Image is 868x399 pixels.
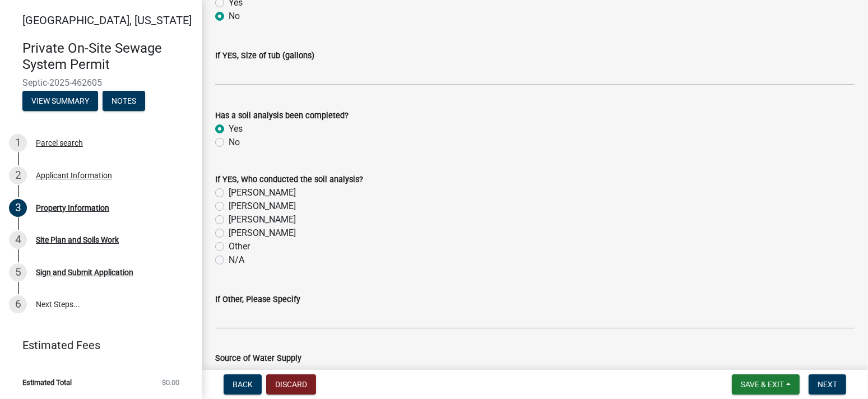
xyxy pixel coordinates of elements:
[266,374,316,395] button: Discard
[22,379,72,386] span: Estimated Total
[229,240,250,253] label: Other
[229,226,296,240] label: [PERSON_NAME]
[224,374,262,395] button: Back
[809,374,846,395] button: Next
[215,355,301,363] label: Source of Water Supply
[9,134,27,152] div: 1
[36,268,133,276] div: Sign and Submit Application
[233,380,253,389] span: Back
[103,97,145,106] wm-modal-confirm: Notes
[229,136,240,149] label: No
[22,97,98,106] wm-modal-confirm: Summary
[103,91,145,111] button: Notes
[229,253,244,267] label: N/A
[741,380,784,389] span: Save & Exit
[36,204,109,212] div: Property Information
[229,213,296,226] label: [PERSON_NAME]
[22,13,192,27] span: [GEOGRAPHIC_DATA], [US_STATE]
[215,112,349,120] label: Has a soil analysis been completed?
[9,231,27,249] div: 4
[229,199,296,213] label: [PERSON_NAME]
[215,176,363,184] label: If YES, Who conducted the soil analysis?
[162,379,179,386] span: $0.00
[22,40,193,73] h4: Private On-Site Sewage System Permit
[732,374,800,395] button: Save & Exit
[9,295,27,313] div: 6
[36,236,119,244] div: Site Plan and Soils Work
[9,199,27,217] div: 3
[36,139,83,147] div: Parcel search
[22,77,179,88] span: Septic-2025-462605
[9,166,27,184] div: 2
[818,380,837,389] span: Next
[36,171,112,179] div: Applicant Information
[229,186,296,199] label: [PERSON_NAME]
[215,296,300,304] label: If Other, Please Specify
[9,263,27,281] div: 5
[215,52,314,60] label: If YES, Size of tub (gallons)
[229,365,279,378] label: Existing Well
[9,334,184,356] a: Estimated Fees
[22,91,98,111] button: View Summary
[229,10,240,23] label: No
[229,122,243,136] label: Yes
